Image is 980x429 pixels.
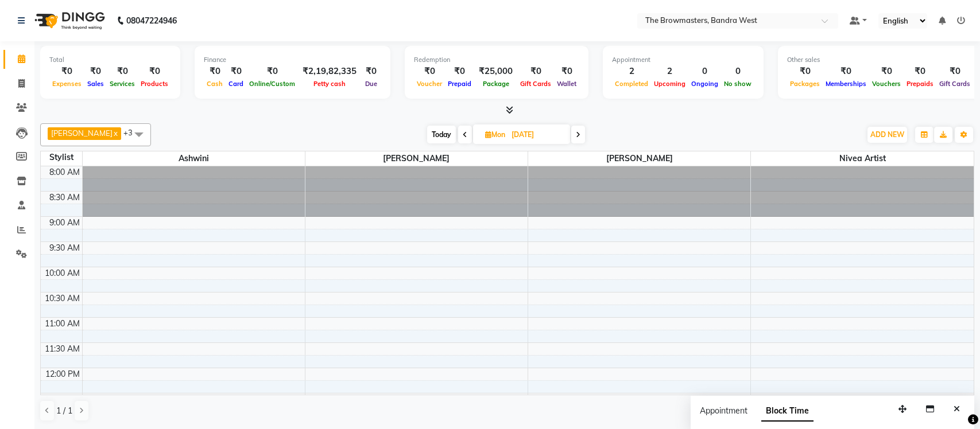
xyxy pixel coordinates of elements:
[869,80,904,88] span: Vouchers
[612,65,651,78] div: 2
[414,55,579,65] div: Redemption
[47,242,82,254] div: 9:30 AM
[904,65,936,78] div: ₹0
[49,55,171,65] div: Total
[29,5,108,37] img: logo
[445,80,474,88] span: Prepaid
[480,80,512,88] span: Package
[107,80,138,88] span: Services
[721,80,754,88] span: No show
[41,151,82,163] div: Stylist
[700,405,747,416] span: Appointment
[123,128,141,137] span: +3
[870,130,904,139] span: ADD NEW
[43,368,82,380] div: 12:00 PM
[138,65,171,78] div: ₹0
[138,80,171,88] span: Products
[721,65,754,78] div: 0
[867,127,907,143] button: ADD NEW
[42,267,82,279] div: 10:00 AM
[936,65,973,78] div: ₹0
[612,55,754,65] div: Appointment
[362,80,380,88] span: Due
[47,166,82,178] div: 8:00 AM
[651,65,688,78] div: 2
[246,80,298,88] span: Online/Custom
[554,65,579,78] div: ₹0
[517,80,554,88] span: Gift Cards
[787,65,823,78] div: ₹0
[787,80,823,88] span: Packages
[204,65,226,78] div: ₹0
[126,5,177,37] b: 08047224946
[936,80,973,88] span: Gift Cards
[427,126,456,143] span: Today
[948,400,965,418] button: Close
[528,151,750,166] span: [PERSON_NAME]
[43,393,82,405] div: 12:30 PM
[688,65,721,78] div: 0
[49,65,84,78] div: ₹0
[83,151,305,166] span: Ashwini
[84,65,107,78] div: ₹0
[508,126,565,143] input: 2025-10-06
[869,65,904,78] div: ₹0
[751,151,974,166] span: Nivea Artist
[49,80,84,88] span: Expenses
[226,80,246,88] span: Card
[823,65,869,78] div: ₹0
[688,80,721,88] span: Ongoing
[51,128,113,138] span: [PERSON_NAME]
[56,405,72,417] span: 1 / 1
[414,65,445,78] div: ₹0
[47,192,82,204] div: 8:30 AM
[554,80,579,88] span: Wallet
[482,130,508,139] span: Mon
[204,55,381,65] div: Finance
[445,65,474,78] div: ₹0
[42,292,82,305] div: 10:30 AM
[787,55,973,65] div: Other sales
[226,65,246,78] div: ₹0
[823,80,869,88] span: Memberships
[305,151,528,166] span: [PERSON_NAME]
[612,80,651,88] span: Completed
[517,65,554,78] div: ₹0
[361,65,381,78] div: ₹0
[311,80,348,88] span: Petty cash
[651,80,688,88] span: Upcoming
[474,65,517,78] div: ₹25,000
[84,80,107,88] span: Sales
[113,128,118,138] a: x
[904,80,936,88] span: Prepaids
[414,80,445,88] span: Voucher
[47,217,82,229] div: 9:00 AM
[42,318,82,330] div: 11:00 AM
[107,65,138,78] div: ₹0
[298,65,361,78] div: ₹2,19,82,335
[761,401,814,422] span: Block Time
[246,65,298,78] div: ₹0
[204,80,226,88] span: Cash
[42,343,82,355] div: 11:30 AM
